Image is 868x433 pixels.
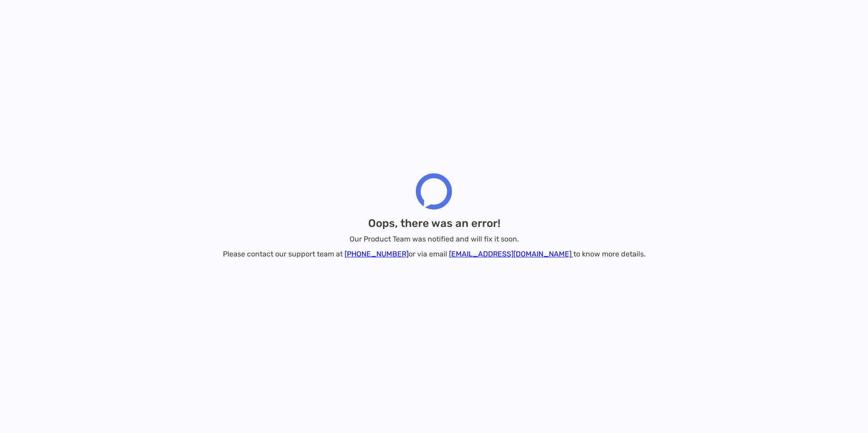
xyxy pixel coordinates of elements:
[350,233,519,245] p: Our Product Team was notified and will fix it soon.
[345,250,409,258] a: [PHONE_NUMBER]
[223,248,646,260] p: Please contact our support team at or via email to know more details.
[416,173,452,210] img: Zoe Financial
[449,250,573,258] a: [EMAIL_ADDRESS][DOMAIN_NAME]
[368,217,500,230] h2: Oops, there was an error!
